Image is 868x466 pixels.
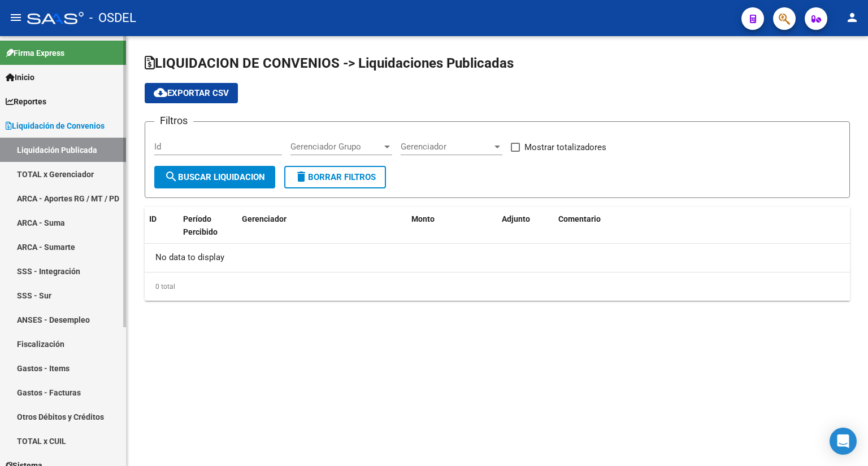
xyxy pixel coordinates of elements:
[830,428,857,455] div: Open Intercom Messenger
[294,172,376,182] span: Borrar Filtros
[145,244,850,272] div: No data to display
[237,207,407,257] datatable-header-cell: Gerenciador
[9,11,23,24] mat-icon: menu
[845,11,859,24] mat-icon: person
[6,47,64,59] span: Firma Express
[154,88,229,98] span: Exportar CSV
[502,214,530,223] span: Adjunto
[145,207,179,257] datatable-header-cell: ID
[284,166,386,188] button: Borrar Filtros
[154,166,275,188] button: Buscar Liquidacion
[524,140,606,154] span: Mostrar totalizadores
[89,6,136,30] span: - OSDEL
[6,71,34,83] span: Inicio
[411,214,435,223] span: Monto
[179,207,221,257] datatable-header-cell: Período Percibido
[294,170,308,183] mat-icon: delete
[154,86,167,99] mat-icon: cloud_download
[554,207,850,257] datatable-header-cell: Comentario
[164,170,178,183] mat-icon: search
[401,142,492,152] span: Gerenciador
[154,113,193,129] h3: Filtros
[290,142,382,152] span: Gerenciador Grupo
[149,214,157,223] span: ID
[164,172,265,182] span: Buscar Liquidacion
[6,120,105,132] span: Liquidación de Convenios
[497,207,554,257] datatable-header-cell: Adjunto
[558,214,601,223] span: Comentario
[183,214,218,236] span: Período Percibido
[6,95,46,108] span: Reportes
[242,214,287,223] span: Gerenciador
[407,207,497,257] datatable-header-cell: Monto
[145,272,850,301] div: 0 total
[145,83,238,103] button: Exportar CSV
[145,55,514,71] span: LIQUIDACION DE CONVENIOS -> Liquidaciones Publicadas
